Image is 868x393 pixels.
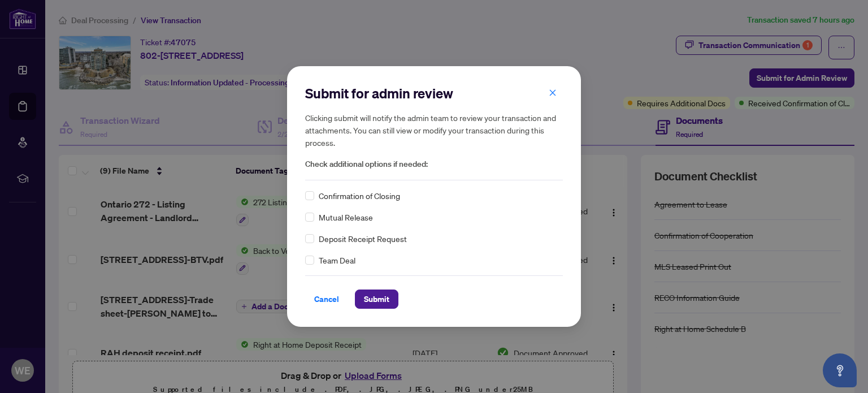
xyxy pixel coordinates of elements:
[549,89,557,97] span: close
[305,290,348,309] button: Cancel
[319,254,355,266] span: Team Deal
[319,211,373,223] span: Mutual Release
[355,290,398,309] button: Submit
[823,353,857,387] button: Open asap
[305,111,563,149] h5: Clicking submit will notify the admin team to review your transaction and attachments. You can st...
[319,189,400,202] span: Confirmation of Closing
[319,232,407,245] span: Deposit Receipt Request
[305,84,563,102] h2: Submit for admin review
[314,290,339,308] span: Cancel
[364,290,389,308] span: Submit
[305,158,563,171] span: Check additional options if needed:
